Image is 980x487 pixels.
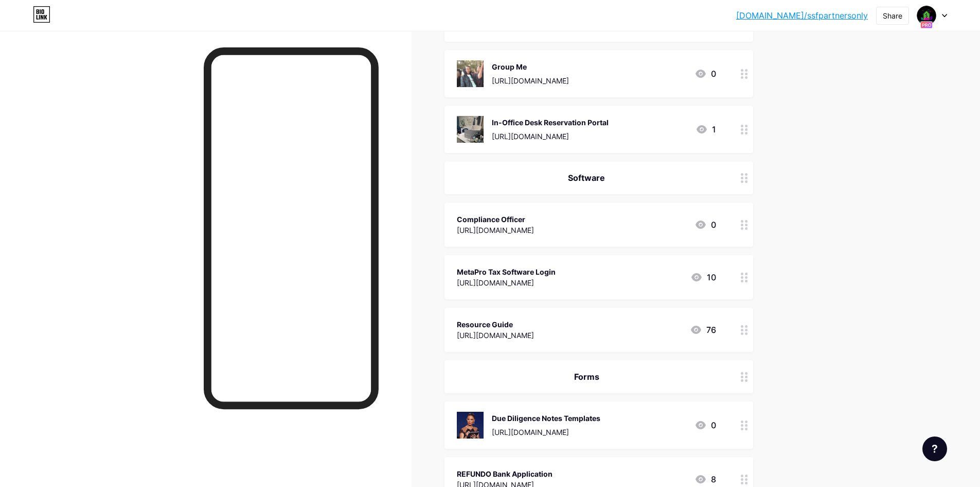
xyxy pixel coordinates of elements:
[457,277,556,288] div: [URL][DOMAIN_NAME]
[457,225,534,236] div: [URL][DOMAIN_NAME]
[492,61,569,72] div: Group Me
[457,172,716,184] div: Software
[696,123,716,136] div: 1
[457,214,534,225] div: Compliance Officer
[694,219,716,231] div: 0
[457,116,484,143] img: In-Office Desk Reservation Portal
[492,131,609,142] div: [URL][DOMAIN_NAME]
[457,330,534,341] div: [URL][DOMAIN_NAME]
[457,60,484,87] img: Group Me
[694,419,716,431] div: 0
[457,319,534,330] div: Resource Guide
[457,371,716,383] div: Forms
[492,413,600,424] div: Due Diligence Notes Templates
[690,324,716,336] div: 76
[690,271,716,283] div: 10
[457,266,556,277] div: MetaPro Tax Software Login
[457,412,484,439] img: Due Diligence Notes Templates
[492,117,609,128] div: In-Office Desk Reservation Portal
[492,75,569,86] div: [URL][DOMAIN_NAME]
[736,9,868,22] a: [DOMAIN_NAME]/ssfpartnersonly
[917,6,936,25] img: Estee Roquemore
[694,473,716,485] div: 8
[457,468,553,479] div: REFUNDO Bank Application
[492,427,600,438] div: [URL][DOMAIN_NAME]
[883,10,902,21] div: Share
[694,68,716,80] div: 0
